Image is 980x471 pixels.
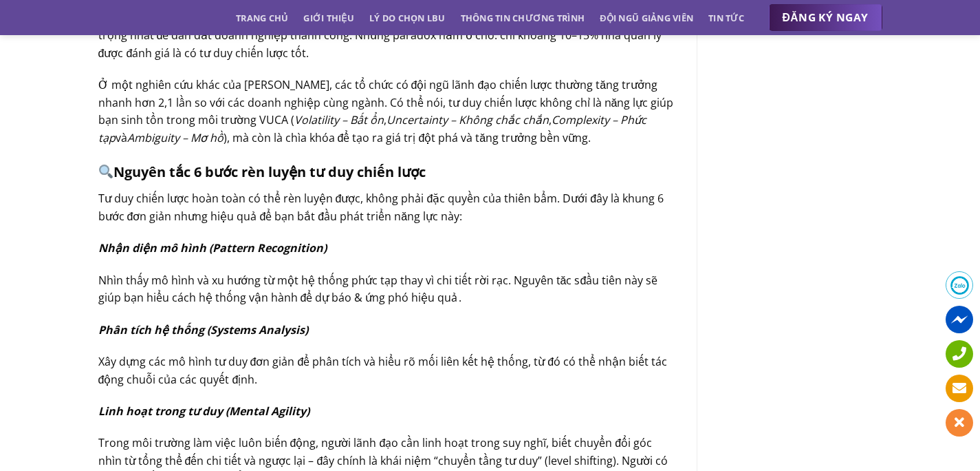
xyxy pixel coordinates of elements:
i: Linh hoạt trong tư duy (Mental Agility) [98,404,309,419]
i: Phân tích hệ thống (Systems Analysis) [98,322,308,337]
a: Trang chủ [236,6,288,30]
i: Nhận diện mô hình (Pattern Recognition) [98,240,327,255]
span: Volatility – Bất ổn [294,112,384,127]
a: Thông tin chương trình [461,6,585,30]
a: Đội ngũ giảng viên [600,6,693,30]
a: Tin tức [708,6,744,30]
span: Complexity – Phức tạp [98,112,646,145]
span: Trong một nghiên cứu của Harvard Business Review, 97% lãnh đạo cho rằng tư duy chiến lược là kỹ n... [98,10,667,60]
img: 🔍 [99,165,113,178]
a: Lý do chọn LBU [369,6,446,30]
span: ĐĂNG KÝ NGAY [783,9,869,26]
a: Giới thiệu [303,6,354,30]
b: Nguyên tắc 6 bước rèn luyện tư duy chiến lược [98,163,426,181]
span: Ambiguity – Mơ hồ [127,130,224,145]
span: ), mà còn là chìa khóa để tạo ra giá trị đột phá và tăng trưởng bền vững. [224,130,591,145]
span: , [549,112,552,127]
span: và [116,130,127,145]
span: Nhìn thấy mô hình và xu hướng từ một hệ thống phức tạp thay vì chi tiết rời rạc. Nguyên tăc sđầu ... [98,273,658,306]
a: ĐĂNG KÝ NGAY [769,4,882,32]
span: Xây dựng các mô hình tư duy đơn giản để phân tích và hiểu rõ mối liên kết hệ thống, từ đó có thể ... [98,354,668,387]
span: , [384,112,386,127]
span: Tư duy chiến lược hoàn toàn có thể rèn luyện được, không phải đặc quyền của thiên bẩm. Dưới đây l... [98,191,664,224]
span: Ở một nghiên cứu khác của [PERSON_NAME], các tổ chức có đội ngũ lãnh đạo chiến lược thường tăng t... [98,77,674,127]
span: Uncertainty – Không chắc chắn [386,112,549,127]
